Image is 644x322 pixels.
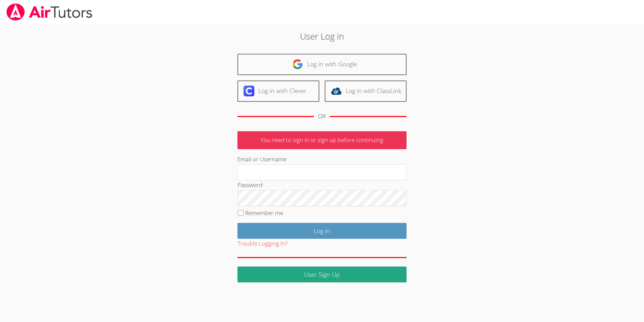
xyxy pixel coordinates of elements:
[237,80,319,102] a: Log in with Clever
[318,112,326,121] div: OR
[237,131,407,149] p: You need to sign in or sign up before continuing
[237,54,407,75] a: Log in with Google
[292,59,303,70] img: google-logo-50288ca7cdecda66e5e0955fdab243c47b7ad437acaf1139b6f446037453330a.svg
[325,80,407,102] a: Log in with ClassLink
[245,209,283,217] label: Remember me
[237,223,407,239] input: Log in
[237,267,407,282] a: User Sign Up
[148,30,496,43] h2: User Log in
[244,86,254,96] img: clever-logo-6eab21bc6e7a338710f1a6ff85c0baf02591cd810cc4098c63d3a4b26e2feb20.svg
[6,3,93,21] img: airtutors_banner-c4298cdbf04f3fff15de1276eac7730deb9818008684d7c2e4769d2f7ddbe033.png
[237,181,262,189] label: Password
[331,86,342,96] img: classlink-logo-d6bb404cc1216ec64c9a2012d9dc4662098be43eaf13dc465df04b49fa7ab582.svg
[237,155,286,163] label: Email or Username
[237,239,287,249] button: Trouble Logging In?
